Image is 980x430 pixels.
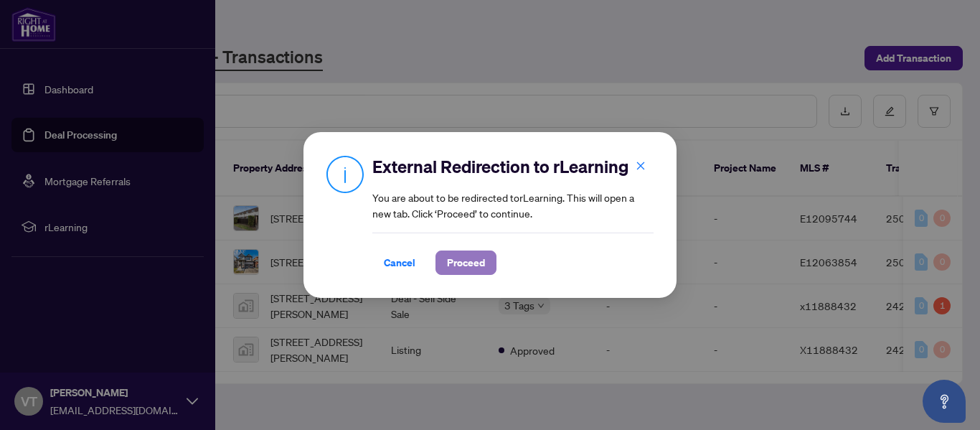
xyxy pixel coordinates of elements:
[923,380,966,423] button: Open asap
[435,251,496,275] button: Proceed
[447,251,485,274] span: Proceed
[326,155,364,193] img: Info Icon
[372,155,654,178] h2: External Redirection to rLearning
[372,155,654,275] div: You are about to be redirected to rLearning . This will open a new tab. Click ‘Proceed’ to continue.
[372,251,427,275] button: Cancel
[636,161,646,171] span: close
[384,251,415,274] span: Cancel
